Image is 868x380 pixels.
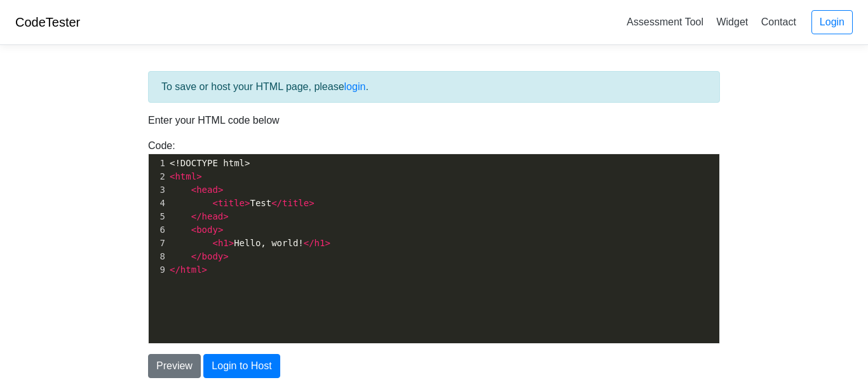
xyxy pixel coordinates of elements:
span: h1 [315,238,325,248]
div: 7 [149,237,167,250]
div: 2 [149,170,167,183]
div: 9 [149,263,167,277]
span: > [229,238,234,248]
span: < [212,238,217,248]
a: Contact [756,11,801,32]
span: html [175,171,196,181]
a: Login [811,10,853,34]
span: > [218,185,223,195]
span: </ [304,238,315,248]
p: Enter your HTML code below [148,113,720,128]
div: 3 [149,183,167,197]
div: To save or host your HTML page, please . [148,71,720,103]
span: body [202,251,224,261]
span: <!DOCTYPE html> [170,158,250,168]
div: 5 [149,210,167,223]
span: > [202,265,207,275]
span: </ [170,265,180,275]
a: CodeTester [15,15,80,29]
span: > [196,171,201,181]
span: > [218,225,223,235]
span: < [170,171,175,181]
span: < [191,225,196,235]
span: title [218,198,245,208]
div: Code: [139,138,729,344]
div: 1 [149,157,167,170]
span: Hello, world! [170,238,330,248]
span: > [245,198,250,208]
div: 6 [149,223,167,237]
span: h1 [218,238,229,248]
div: 4 [149,197,167,210]
span: </ [271,198,282,208]
span: > [325,238,330,248]
span: < [212,198,217,208]
span: title [282,198,309,208]
a: Widget [711,11,753,32]
span: body [196,225,218,235]
span: < [191,185,196,195]
span: html [180,265,202,275]
span: </ [191,251,202,261]
span: Test [170,198,315,208]
div: 8 [149,250,167,263]
span: </ [191,211,202,221]
button: Preview [148,354,201,378]
button: Login to Host [203,354,280,378]
span: > [223,211,228,221]
span: head [196,185,218,195]
span: head [202,211,224,221]
a: Assessment Tool [621,11,709,32]
span: > [223,251,228,261]
span: > [309,198,314,208]
a: login [344,81,366,92]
